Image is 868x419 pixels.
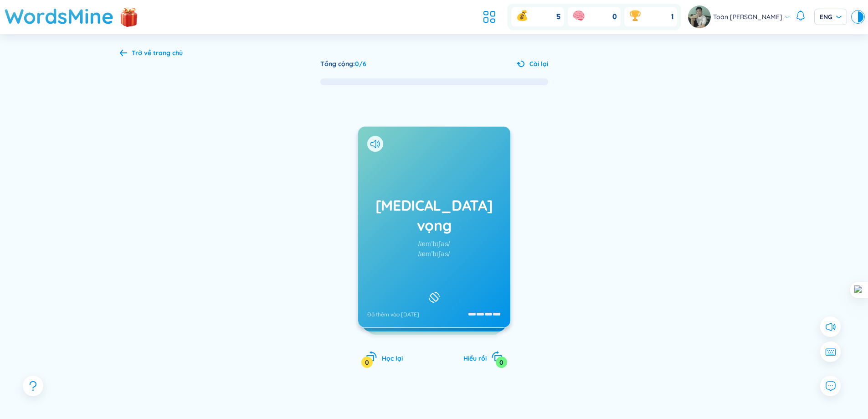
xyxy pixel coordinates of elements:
font: /æmˈbɪʃəs/ [418,250,450,258]
font: Cài lại [529,60,548,68]
span: xoay trái [366,351,377,362]
font: 0 [355,60,359,68]
font: : [353,60,355,68]
font: WordsMine [5,3,114,29]
font: 0 [365,358,369,367]
img: flashSalesIcon.a7f4f837.png [120,3,138,30]
font: Tổng cộng [320,60,353,68]
font: 0 [499,358,503,367]
img: hình đại diện [688,5,711,28]
font: [MEDICAL_DATA] vọng [375,196,493,234]
font: Trở về trang chủ [132,49,183,57]
span: câu hỏi [27,380,39,392]
button: Cài lại [517,59,548,69]
font: Hiểu rồi [463,354,487,362]
font: 1 [671,12,673,22]
font: Toàn [PERSON_NAME] [713,13,782,21]
font: / [359,60,363,68]
font: 5 [556,12,560,22]
font: /æmˈbɪʃəs/ [418,240,450,248]
font: 6 [363,60,366,68]
font: 0 [612,12,617,22]
font: Học lại [382,354,403,362]
a: Trở về trang chủ [120,50,183,58]
font: Đã thêm vào [DATE] [367,311,419,318]
a: hình đại diện [688,5,713,28]
span: ENG [820,12,842,21]
button: câu hỏi [23,376,43,396]
span: xoay phải [491,351,503,362]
